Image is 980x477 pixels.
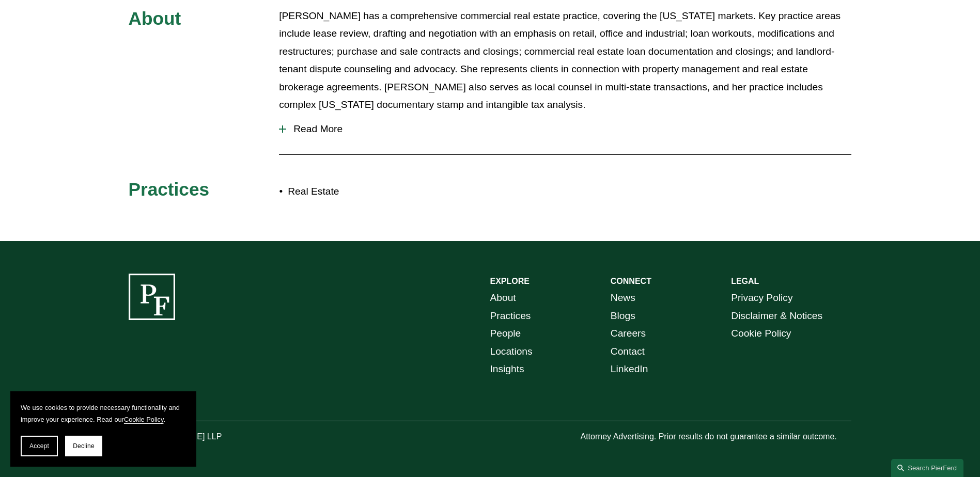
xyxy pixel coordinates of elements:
a: News [611,289,635,307]
button: Accept [21,436,58,456]
p: We use cookies to provide necessary functionality and improve your experience. Read our . [21,402,186,425]
button: Read More [279,116,851,142]
a: Careers [611,325,646,343]
a: Practices [490,307,531,325]
a: Cookie Policy [731,325,791,343]
a: Search this site [891,459,963,477]
p: © [PERSON_NAME] LLP [129,430,279,444]
a: Contact [611,343,645,361]
p: Attorney Advertising. Prior results do not guarantee a similar outcome. [580,430,851,444]
strong: LEGAL [731,277,759,285]
a: Privacy Policy [731,289,792,307]
a: Disclaimer & Notices [731,307,822,325]
span: Accept [29,442,49,450]
a: About [490,289,516,307]
a: Blogs [611,307,635,325]
button: Decline [65,436,102,456]
span: About [129,8,181,28]
a: Cookie Policy [124,416,164,423]
section: Cookie banner [10,391,196,467]
a: LinkedIn [611,360,648,378]
p: [PERSON_NAME] has a comprehensive commercial real estate practice, covering the [US_STATE] market... [279,7,851,114]
strong: CONNECT [611,277,651,285]
strong: EXPLORE [490,277,530,285]
span: Read More [286,123,851,135]
a: People [490,325,521,343]
a: Insights [490,360,524,378]
p: Real Estate [288,183,490,201]
span: Practices [129,179,210,199]
span: Decline [73,442,95,450]
a: Locations [490,343,533,361]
